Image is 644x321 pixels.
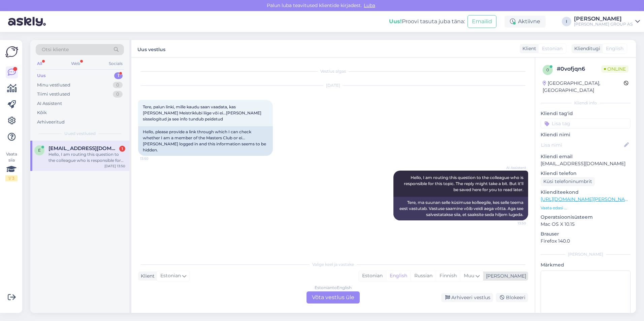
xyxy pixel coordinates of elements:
[49,151,125,164] div: Hello, I am routing this question to the colleague who is responsible for this topic. The reply m...
[107,59,124,68] div: Socials
[541,251,631,257] div: [PERSON_NAME]
[37,82,70,88] div: Minu vestlused
[574,16,640,27] a: [PERSON_NAME][PERSON_NAME] GROUP AS
[42,46,69,53] span: Otsi kliente
[5,175,18,181] div: 1 / 3
[501,221,526,226] span: 13:50
[541,141,623,149] input: Lisa nimi
[468,15,496,28] button: Emailid
[137,44,165,53] label: Uus vestlus
[541,153,631,160] p: Kliendi email
[362,2,377,8] span: Luba
[138,82,528,88] div: [DATE]
[541,230,631,238] p: Brauser
[464,273,474,279] span: Muu
[389,17,465,26] div: Proovi tasuta juba täna:
[541,221,631,228] p: Mac OS X 10.15
[541,261,631,269] p: Märkmed
[37,119,65,126] div: Arhiveeritud
[483,273,526,280] div: [PERSON_NAME]
[574,16,633,22] div: [PERSON_NAME]
[70,59,82,68] div: Web
[541,100,631,106] div: Kliendi info
[37,91,70,98] div: Tiimi vestlused
[541,214,631,221] p: Operatsioonisüsteem
[37,72,46,79] div: Uus
[541,170,631,177] p: Kliendi telefon
[541,118,631,129] input: Lisa tag
[542,45,562,52] span: Estonian
[546,67,549,72] span: 0
[315,285,352,291] div: Estonian to English
[606,45,623,52] span: English
[436,271,460,281] div: Finnish
[386,271,411,281] div: English
[138,68,528,74] div: Vestlus algas
[138,126,273,156] div: Hello, please provide a link through which I can check whether I am a member of the Masters Club ...
[543,80,624,94] div: [GEOGRAPHIC_DATA], [GEOGRAPHIC_DATA]
[49,145,119,151] span: evelinvalge@gmail.com
[541,131,631,138] p: Kliendi nimi
[441,293,493,302] div: Arhiveeri vestlus
[143,104,262,121] span: Tere, palun linki, mille kaudu saan vaadata, kas [PERSON_NAME] Meistriklubi liige või ei...[PERSO...
[541,110,631,117] p: Kliendi tag'id
[541,238,631,245] p: Firefox 140.0
[411,271,436,281] div: Russian
[113,82,123,88] div: 0
[520,45,536,52] div: Klient
[404,175,524,192] span: Hello, I am routing this question to the colleague who is responsible for this topic. The reply m...
[307,291,360,304] div: Võta vestlus üle
[5,45,18,58] img: Askly Logo
[119,146,125,152] div: 1
[557,65,601,73] div: # 0vofjqn6
[138,261,528,267] div: Valige keel ja vastake
[104,164,125,169] div: [DATE] 13:50
[572,45,600,52] div: Klienditugi
[393,197,528,220] div: Tere, ma suunan selle küsimuse kolleegile, kes selle teema eest vastutab. Vastuse saamine võib ve...
[113,91,123,98] div: 0
[601,65,629,73] span: Online
[541,177,595,186] div: Küsi telefoninumbrit
[389,18,402,25] b: Uus!
[562,17,571,26] div: I
[359,271,386,281] div: Estonian
[505,15,546,28] div: Aktiivne
[36,59,43,68] div: All
[5,151,18,181] div: Vaata siia
[541,189,631,196] p: Klienditeekond
[37,109,47,116] div: Kõik
[140,156,165,161] span: 13:50
[496,293,528,302] div: Blokeeri
[541,160,631,167] p: [EMAIL_ADDRESS][DOMAIN_NAME]
[38,148,41,153] span: e
[501,165,526,170] span: AI Assistent
[64,131,96,137] span: Uued vestlused
[37,100,62,107] div: AI Assistent
[574,22,633,27] div: [PERSON_NAME] GROUP AS
[114,72,123,79] div: 1
[541,205,631,211] p: Vaata edasi ...
[541,196,634,202] a: [URL][DOMAIN_NAME][PERSON_NAME]
[138,273,155,280] div: Klient
[160,272,181,280] span: Estonian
